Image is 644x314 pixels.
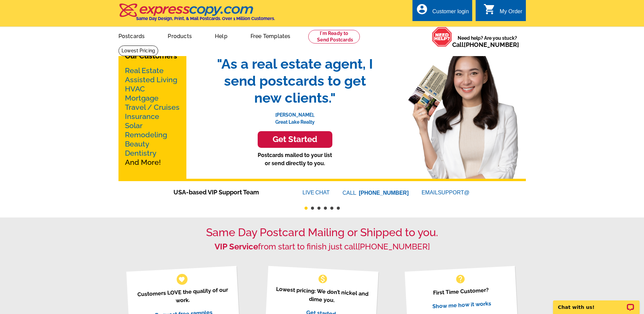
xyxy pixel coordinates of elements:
span: favorite [178,276,185,283]
a: [PHONE_NUMBER] [359,190,409,196]
iframe: LiveChat chat widget [549,293,644,314]
span: Need help? Are you stuck? [452,35,522,48]
button: 1 of 6 [305,207,308,210]
h4: Same Day Design, Print, & Mail Postcards. Over 1 Million Customers. [136,16,275,21]
button: 3 of 6 [317,207,320,210]
button: 5 of 6 [330,207,333,210]
a: Dentistry [125,149,157,157]
a: Travel / Cruises [125,103,180,111]
div: My Order [500,8,522,18]
font: LIVE [302,189,315,197]
a: Postcards [108,28,156,43]
div: Customer login [432,8,469,18]
a: Mortgage [125,94,159,102]
button: 2 of 6 [311,207,314,210]
font: SUPPORT@ [438,189,471,197]
a: HVAC [125,85,145,93]
p: And More! [125,66,180,167]
h1: Same Day Postcard Mailing or Shipped to you. [118,226,526,239]
button: 4 of 6 [324,207,327,210]
p: [PERSON_NAME], Great Lake Realty [210,106,380,126]
a: Products [157,28,203,43]
a: [PHONE_NUMBER] [358,242,430,251]
a: account_circle Customer login [416,7,469,16]
p: Postcards mailed to your list or send directly to you. [210,151,380,168]
img: help [432,27,452,47]
a: Remodeling [125,130,167,139]
h3: Get Started [266,135,324,144]
p: Customers LOVE the quality of our work. [135,285,231,307]
a: Solar [125,121,143,130]
span: USA-based VIP Support Team [173,188,282,197]
a: Get Started [210,131,380,148]
a: Real Estate [125,66,164,75]
a: [PHONE_NUMBER] [464,41,519,48]
i: shopping_cart [483,3,496,15]
h2: from start to finish just call [118,242,526,252]
a: Assisted Living [125,75,177,84]
a: LIVECHAT [302,190,330,195]
p: Lowest pricing: We don’t nickel and dime you. [274,285,370,306]
p: First Time Customer? [413,285,509,298]
span: "As a real estate agent, I send postcards to get new clients." [210,55,380,106]
a: Insurance [125,112,159,121]
a: Show me how it works [432,300,491,310]
a: EMAILSUPPORT@ [422,190,471,195]
a: Beauty [125,140,149,148]
a: Help [204,28,238,43]
span: Call [452,41,519,48]
i: account_circle [416,3,428,15]
a: Free Templates [240,28,301,43]
span: help [455,274,466,284]
font: CALL [343,189,357,197]
strong: VIP Service [215,242,258,251]
span: monetization_on [317,274,328,284]
a: Same Day Design, Print, & Mail Postcards. Over 1 Million Customers. [118,8,275,21]
button: 6 of 6 [337,207,340,210]
a: shopping_cart My Order [483,7,522,16]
